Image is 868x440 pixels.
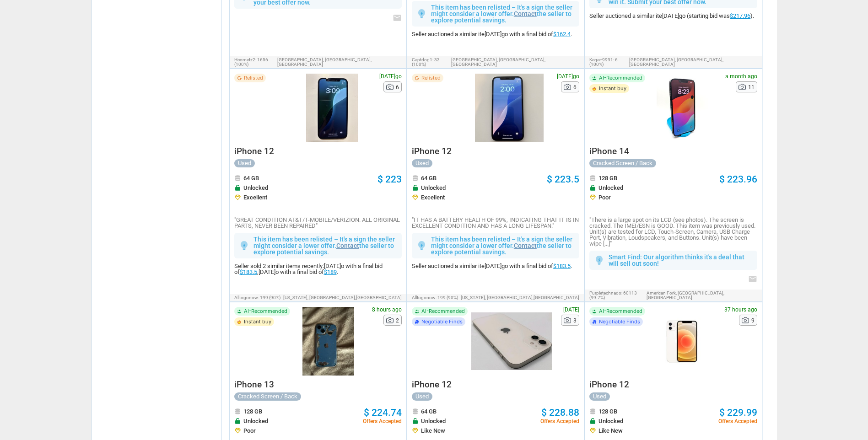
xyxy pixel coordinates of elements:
[598,175,617,181] span: 128 GB
[243,428,256,434] span: Poor
[573,318,577,323] span: 3
[557,74,579,79] span: [DATE]go
[396,318,399,323] span: 2
[243,175,259,181] span: 64 GB
[379,74,402,79] span: [DATE]go
[748,85,755,90] span: 11
[589,392,610,401] div: Used
[421,185,446,191] span: Unlocked
[647,291,757,300] span: American Fork, [GEOGRAPHIC_DATA],[GEOGRAPHIC_DATA]
[234,149,274,156] a: iPhone 12
[437,295,458,300] span: 199 (90%)
[234,295,259,300] span: alltogonow:
[253,236,397,255] p: This item has been relisted – It's a sign the seller might consider a lower offer. the seller to ...
[421,194,445,200] span: Excellent
[412,263,579,269] div: Seller auctioned a similar ite[DATE]go with a final bid of .
[421,175,437,181] span: 64 GB
[563,307,579,312] span: [DATE]
[244,309,287,314] span: AI-Recommended
[461,295,579,300] span: [US_STATE], [GEOGRAPHIC_DATA],[GEOGRAPHIC_DATA]
[751,318,755,323] span: 9
[589,149,629,156] a: iPhone 14
[412,146,452,156] span: iPhone 12
[234,392,301,401] div: Cracked Screen / Back
[719,174,757,185] span: $ 223.96
[234,263,402,275] div: Seller sold 2 similar items recently:[DATE]o with a final bid of ,[DATE]o with a final bid of .
[363,419,402,424] span: Offers Accepted
[725,74,757,79] span: a month ago
[234,382,274,389] a: iPhone 13
[412,57,440,67] span: 33 (100%)
[599,75,642,80] span: AI-Recommended
[514,242,537,249] a: Contact
[589,382,629,389] a: iPhone 12
[412,159,432,167] div: Used
[421,75,441,80] span: Relisted
[234,217,402,229] p: "GREAT CONDITION AT&T/T-MOBILE/VERIZION. ALL ORIGINAL PARTS, NEVER BEEN REPAIRED"
[609,254,752,267] p: Smart Find: Our algorithm thinks it's a deal that will sell out soon!
[589,379,629,390] span: iPhone 12
[412,57,433,62] span: captdog1:
[234,146,274,156] span: iPhone 12
[589,290,637,300] span: 60113 (99.7%)
[573,85,577,90] span: 6
[599,319,640,324] span: Negotiable Finds
[364,408,402,418] a: $ 224.74
[431,236,575,255] p: This item has been relisted – It's a sign the seller might consider a lower offer. the seller to ...
[234,159,255,167] div: Used
[629,58,757,67] span: [GEOGRAPHIC_DATA], [GEOGRAPHIC_DATA],[GEOGRAPHIC_DATA]
[598,418,623,424] span: Unlocked
[599,86,626,91] span: Instant buy
[451,58,579,67] span: [GEOGRAPHIC_DATA], [GEOGRAPHIC_DATA],[GEOGRAPHIC_DATA]
[589,159,656,167] div: Cracked Screen / Back
[244,319,271,324] span: Instant buy
[724,307,757,312] span: 37 hours ago
[324,268,337,275] a: $189
[364,407,402,418] span: $ 224.74
[412,217,579,229] p: "IT HAS A BATTERY HEALTH OF 99%, INDICATING THAT IT IS IN EXCELLENT CONDITION AND HAS A LONG LIFE...
[553,31,571,38] a: $162.4
[547,175,579,184] a: $ 223.5
[598,185,623,191] span: Unlocked
[730,12,750,19] a: $217.96
[718,419,757,424] span: Offers Accepted
[336,242,359,249] a: Contact
[377,174,402,185] span: $ 223
[541,407,579,418] span: $ 228.88
[243,194,267,200] span: Excellent
[599,309,642,314] span: AI-Recommended
[589,13,757,19] div: Seller auctioned a similar ite[DATE]go (starting bid was ).
[541,408,579,418] a: $ 228.88
[412,31,579,37] div: Seller auctioned a similar ite[DATE]go with a final bid of .
[748,274,757,284] i: email
[240,268,257,275] a: $183.5
[243,418,268,424] span: Unlocked
[234,57,268,67] span: 1656 (100%)
[393,13,402,22] i: email
[260,295,280,300] span: 199 (90%)
[553,263,571,269] a: $183.5
[719,175,757,184] a: $ 223.96
[421,428,445,434] span: Like New
[589,217,757,247] p: "There is a large spot on its LCD (see photos). The screen is cracked. The IMEI/ESN is GOOD. This...
[412,392,432,401] div: Used
[277,58,401,67] span: [GEOGRAPHIC_DATA], [GEOGRAPHIC_DATA],[GEOGRAPHIC_DATA]
[589,290,622,295] span: purpletechnado:
[396,85,399,90] span: 6
[540,419,579,424] span: Offers Accepted
[372,307,402,312] span: 8 hours ago
[244,75,263,80] span: Relisted
[514,10,537,17] a: Contact
[719,407,757,418] span: $ 229.99
[412,295,437,300] span: alltogonow:
[547,174,579,185] span: $ 223.5
[412,149,452,156] a: iPhone 12
[234,379,274,390] span: iPhone 13
[719,408,757,418] a: $ 229.99
[243,408,262,414] span: 128 GB
[412,379,452,390] span: iPhone 12
[431,4,575,23] p: This item has been relisted – It's a sign the seller might consider a lower offer. the seller to ...
[598,194,611,200] span: Poor
[412,382,452,389] a: iPhone 12
[589,146,629,156] span: iPhone 14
